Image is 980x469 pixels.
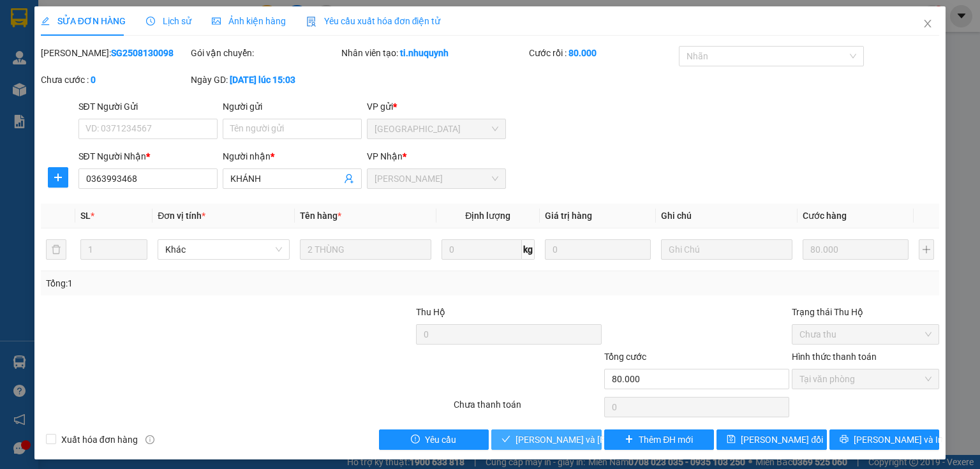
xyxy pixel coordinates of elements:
[191,73,338,87] div: Ngày GD:
[792,305,939,319] div: Trạng thái Thu Hộ
[545,211,592,221] span: Giá trị hàng
[375,119,498,138] span: Sài Gòn
[522,239,535,260] span: kg
[568,48,597,58] b: 80.000
[923,19,933,29] span: close
[146,16,191,26] span: Lịch sử
[661,239,792,260] input: Ghi Chú
[212,16,286,26] span: Ảnh kiện hàng
[411,435,420,445] span: exclamation-circle
[604,352,646,362] span: Tổng cước
[341,46,526,60] div: Nhân viên tạo:
[46,239,66,260] button: delete
[400,48,449,58] b: ti.nhuquynh
[829,429,940,450] button: printer[PERSON_NAME] và In
[910,6,946,42] button: Close
[300,239,431,260] input: VD: Bàn, Ghế
[48,172,68,182] span: plus
[367,151,403,161] span: VP Nhận
[516,433,688,447] span: [PERSON_NAME] và [PERSON_NAME] hàng
[145,435,154,444] span: info-circle
[545,239,651,260] input: 0
[158,211,205,221] span: Đơn vị tính
[604,429,715,450] button: plusThêm ĐH mới
[230,75,295,85] b: [DATE] lúc 15:03
[111,48,174,58] b: SG2508130098
[212,17,221,26] span: picture
[727,435,736,445] span: save
[35,5,156,29] strong: NHƯ QUỲNH
[741,433,823,447] span: [PERSON_NAME] đổi
[625,435,634,445] span: plus
[41,73,188,87] div: Chưa cước :
[375,169,498,188] span: Phan Rang
[5,48,185,77] strong: 342 [PERSON_NAME], P1, Q10, TP.HCM - 0931 556 979
[78,100,218,114] div: SĐT Người Gửi
[501,435,510,445] span: check
[41,46,188,60] div: [PERSON_NAME]:
[5,46,186,77] p: VP [GEOGRAPHIC_DATA]:
[919,239,934,260] button: plus
[491,429,602,450] button: check[PERSON_NAME] và [PERSON_NAME] hàng
[80,211,91,221] span: SL
[367,100,506,114] div: VP gửi
[191,46,338,60] div: Gói vận chuyển:
[5,81,182,130] strong: Khu K1, [PERSON_NAME] [PERSON_NAME], [PERSON_NAME][GEOGRAPHIC_DATA], [GEOGRAPHIC_DATA]PRTC - 0931...
[803,239,909,260] input: 0
[223,149,362,163] div: Người nhận
[799,369,932,389] span: Tại văn phòng
[425,433,456,447] span: Yêu cầu
[716,429,827,450] button: save[PERSON_NAME] đổi
[854,433,943,447] span: [PERSON_NAME] và In
[146,17,155,26] span: clock-circle
[306,16,441,26] span: Yêu cầu xuất hóa đơn điện tử
[5,79,84,91] span: [PERSON_NAME]:
[344,174,354,184] span: user-add
[91,75,96,85] b: 0
[46,276,379,290] div: Tổng: 1
[223,100,362,114] div: Người gửi
[639,433,693,447] span: Thêm ĐH mới
[48,167,68,188] button: plus
[803,211,847,221] span: Cước hàng
[306,17,316,27] img: icon
[656,204,798,228] th: Ghi chú
[300,211,341,221] span: Tên hàng
[529,46,676,60] div: Cước rồi :
[165,240,281,259] span: Khác
[792,352,877,362] label: Hình thức thanh toán
[78,149,218,163] div: SĐT Người Nhận
[465,211,510,221] span: Định lượng
[379,429,489,450] button: exclamation-circleYêu cầu
[41,17,50,26] span: edit
[56,433,143,447] span: Xuất hóa đơn hàng
[41,16,126,26] span: SỬA ĐƠN HÀNG
[452,398,602,420] div: Chưa thanh toán
[416,307,445,317] span: Thu Hộ
[840,435,849,445] span: printer
[799,325,932,344] span: Chưa thu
